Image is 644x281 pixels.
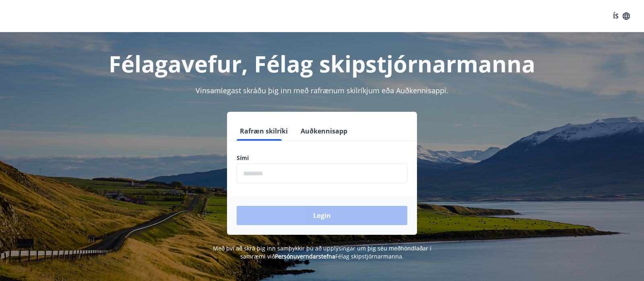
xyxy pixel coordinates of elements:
[196,86,448,95] span: Vinsamlegast skráðu þig inn með rafrænum skilríkjum eða Auðkennisappi.
[237,154,407,162] label: Sími
[237,121,291,141] button: Rafræn skilríki
[42,48,602,79] h1: Félagavefur, Félag skipstjórnarmanna
[213,244,431,260] span: Með því að skrá þig inn samþykkir þú að upplýsingar um þig séu meðhöndlaðar í samræmi við Félag s...
[275,252,335,260] a: Persónuverndarstefna
[609,9,634,23] button: ÍS
[297,121,351,141] button: Auðkennisapp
